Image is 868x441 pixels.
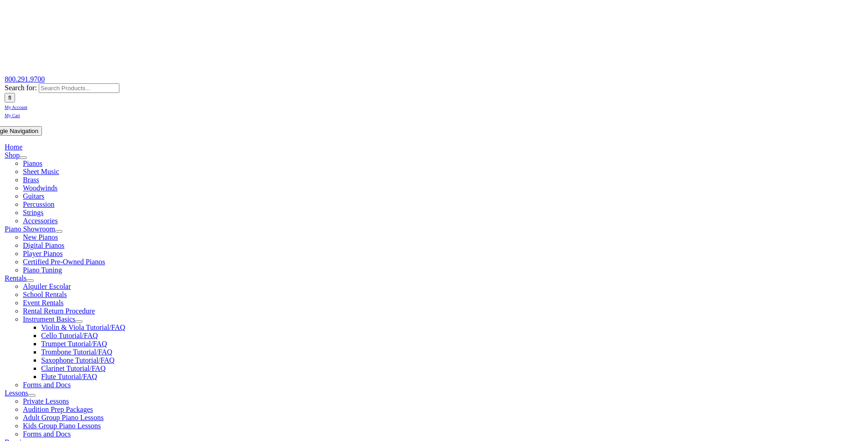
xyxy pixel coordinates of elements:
[23,258,105,266] a: Certified Pre-Owned Pianos
[41,373,97,380] a: Flute Tutorial/FAQ
[23,176,39,184] a: Brass
[23,291,67,298] a: School Rentals
[20,156,27,159] button: Open submenu of Shop
[26,279,34,282] button: Open submenu of Rentals
[23,422,101,430] a: Kids Group Piano Lessons
[75,320,82,323] button: Open submenu of Instrument Basics
[5,151,20,159] a: Shop
[55,230,62,233] button: Open submenu of Piano Showroom
[23,315,75,323] a: Instrument Basics
[5,389,28,397] a: Lessons
[5,143,22,151] a: Home
[5,93,15,103] input: Search
[5,274,26,282] a: Rentals
[23,307,95,315] a: Rental Return Procedure
[5,75,45,83] a: 800.291.9700
[41,323,125,331] a: Violin & Viola Tutorial/FAQ
[23,381,71,389] a: Forms and Docs
[23,168,59,175] a: Sheet Music
[23,266,62,274] a: Piano Tuning
[23,184,57,192] a: Woodwinds
[23,241,64,249] a: Digital Pianos
[39,83,119,93] input: Search Products...
[28,394,36,397] button: Open submenu of Lessons
[23,397,69,405] a: Private Lessons
[5,113,20,118] span: My Cart
[23,209,43,216] a: Strings
[5,103,27,110] a: My Account
[23,250,63,257] a: Player Pianos
[5,84,37,92] span: Search for:
[23,159,42,167] a: Pianos
[23,414,103,421] a: Adult Group Piano Lessons
[23,430,71,438] a: Forms and Docs
[41,340,107,348] a: Trumpet Tutorial/FAQ
[5,111,20,118] a: My Cart
[23,192,44,200] a: Guitars
[5,105,27,110] span: My Account
[41,348,112,356] a: Trombone Tutorial/FAQ
[23,282,71,290] a: Alquiler Escolar
[23,233,58,241] a: New Pianos
[23,217,57,225] a: Accessories
[23,299,63,307] a: Event Rentals
[41,364,106,372] a: Clarinet Tutorial/FAQ
[41,332,98,339] a: Cello Tutorial/FAQ
[23,405,93,413] a: Audition Prep Packages
[5,225,55,233] a: Piano Showroom
[23,200,54,208] a: Percussion
[41,356,114,364] a: Saxophone Tutorial/FAQ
